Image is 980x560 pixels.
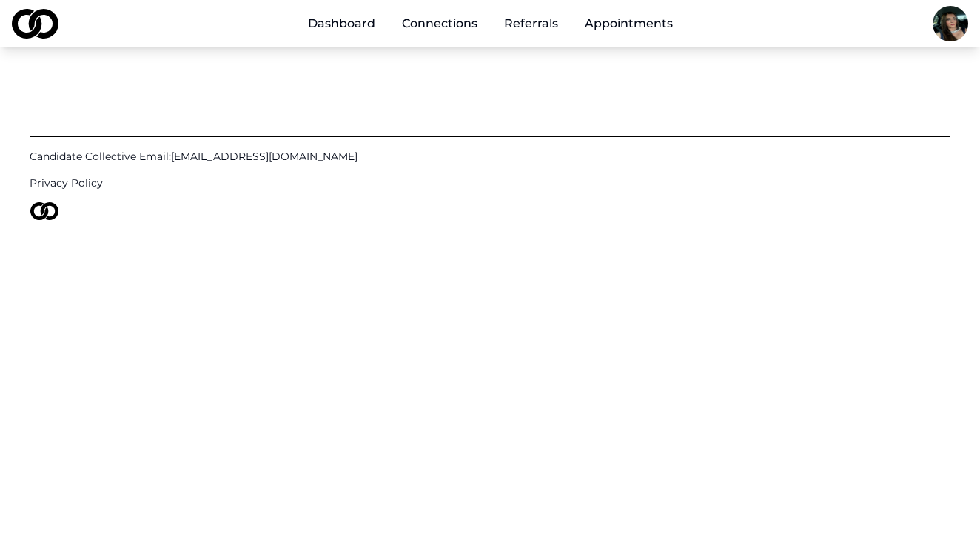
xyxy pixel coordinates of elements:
a: Candidate Collective Email:[EMAIL_ADDRESS][DOMAIN_NAME] [30,149,950,164]
img: 7d420cc2-3d32-43ed-b8d8-98e8fdbd5da2-meee111-profile_picture.jpg [933,6,968,41]
span: [EMAIL_ADDRESS][DOMAIN_NAME] [171,150,358,163]
img: logo [30,202,59,220]
a: Dashboard [296,9,387,39]
img: logo [12,9,58,39]
nav: Main [296,9,685,39]
a: Referrals [492,9,570,39]
a: Privacy Policy [30,176,950,190]
a: Connections [390,9,489,39]
a: Appointments [573,9,685,39]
